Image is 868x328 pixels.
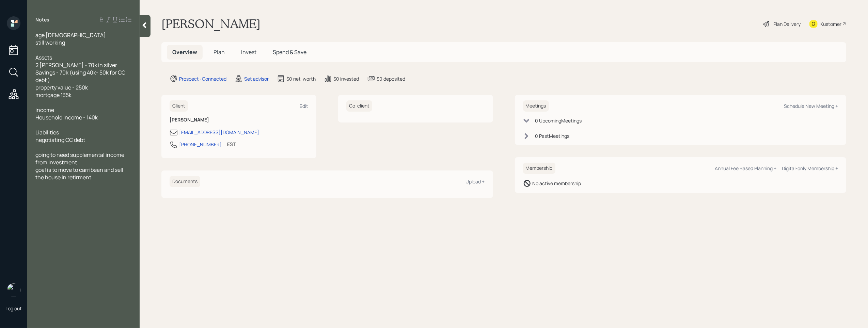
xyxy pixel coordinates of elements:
[5,305,22,312] div: Log out
[535,117,582,124] div: 0 Upcoming Meeting s
[170,100,188,112] h6: Client
[35,54,52,61] span: Assets
[35,91,72,99] span: mortgage 135k
[170,176,200,187] h6: Documents
[35,106,54,114] span: income
[273,48,306,56] span: Spend & Save
[179,75,226,82] div: Prospect · Connected
[227,141,236,148] div: EST
[784,103,838,109] div: Schedule New Meeting +
[535,132,570,140] div: 0 Past Meeting s
[466,178,485,185] div: Upload +
[782,165,838,171] div: Digital-only Membership +
[523,163,555,174] h6: Membership
[35,69,126,84] span: Savings - 70k (using 40k- 50k for CC debt )
[35,16,49,23] label: Notes
[533,180,581,187] div: No active membership
[35,136,85,144] span: negotiating CC debt
[35,84,88,91] span: property value - 250k
[377,75,405,82] div: $0 deposited
[35,39,65,46] span: still working
[35,114,98,121] span: Household income - 140k
[286,75,316,82] div: $0 net-worth
[179,141,222,148] div: [PHONE_NUMBER]
[214,48,225,56] span: Plan
[241,48,256,56] span: Invest
[170,117,308,123] h6: [PERSON_NAME]
[773,20,801,28] div: Plan Delivery
[346,100,372,112] h6: Co-client
[715,165,776,171] div: Annual Fee Based Planning +
[300,103,308,109] div: Edit
[35,129,59,136] span: Liabilities
[161,16,261,31] h1: [PERSON_NAME]
[333,75,359,82] div: $0 invested
[179,129,259,136] div: [EMAIL_ADDRESS][DOMAIN_NAME]
[172,48,197,56] span: Overview
[523,100,549,112] h6: Meetings
[7,283,20,297] img: retirable_logo.png
[244,75,269,82] div: Set advisor
[35,31,106,39] span: age [DEMOGRAPHIC_DATA]
[35,166,124,181] span: goal is to move to carribean and sell the house in retirment
[35,61,117,69] span: 2 [PERSON_NAME] - 70k in silver
[820,20,841,28] div: Kustomer
[35,151,125,166] span: going to need supplemental income from investment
